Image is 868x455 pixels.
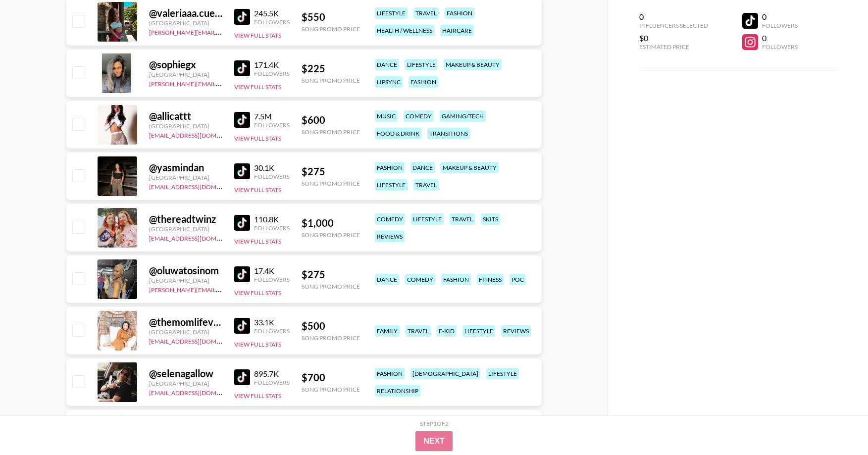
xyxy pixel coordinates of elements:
[762,12,798,22] div: 0
[149,277,222,284] div: [GEOGRAPHIC_DATA]
[254,18,290,26] div: Followers
[234,238,281,245] button: View Full Stats
[149,387,249,397] a: [EMAIL_ADDRESS][DOMAIN_NAME]
[413,7,439,19] div: travel
[405,59,438,70] div: lifestyle
[254,224,290,232] div: Followers
[302,217,360,229] div: $ 1,000
[254,70,290,77] div: Followers
[411,213,444,225] div: lifestyle
[149,7,222,19] div: @ valeriaaa.cuervo
[149,161,222,174] div: @ yasmindan
[254,173,290,180] div: Followers
[375,274,399,285] div: dance
[404,110,434,122] div: comedy
[510,274,526,285] div: poc
[234,318,250,334] img: TikTok
[375,231,405,242] div: reviews
[486,368,519,379] div: lifestyle
[639,12,708,22] div: 0
[302,77,360,84] div: Song Promo Price
[149,316,222,328] div: @ themomlifevlogs
[375,213,405,225] div: comedy
[375,25,434,36] div: health / wellness
[477,274,504,285] div: fitness
[149,27,343,36] a: [PERSON_NAME][EMAIL_ADDRESS][PERSON_NAME][DOMAIN_NAME]
[149,58,222,71] div: @ sophiegx
[302,62,360,75] div: $ 225
[254,266,290,276] div: 17.4K
[254,276,290,283] div: Followers
[441,274,471,285] div: fashion
[302,334,360,342] div: Song Promo Price
[254,8,290,18] div: 245.5K
[234,266,250,282] img: TikTok
[254,379,290,386] div: Followers
[410,162,435,173] div: dance
[444,59,502,70] div: makeup & beauty
[234,215,250,231] img: TikTok
[302,320,360,332] div: $ 500
[149,213,222,225] div: @ thereadtwinz
[234,369,250,385] img: TikTok
[302,114,360,126] div: $ 600
[254,163,290,173] div: 30.1K
[254,111,290,121] div: 7.5M
[149,181,249,191] a: [EMAIL_ADDRESS][DOMAIN_NAME]
[437,325,457,337] div: e-kid
[234,289,281,297] button: View Full Stats
[302,25,360,33] div: Song Promo Price
[408,76,438,88] div: fashion
[639,22,708,29] div: Influencers Selected
[406,325,431,337] div: travel
[149,122,222,130] div: [GEOGRAPHIC_DATA]
[450,213,475,225] div: travel
[254,214,290,224] div: 110.8K
[375,76,403,88] div: lipsync
[149,174,222,181] div: [GEOGRAPHIC_DATA]
[149,284,296,294] a: [PERSON_NAME][EMAIL_ADDRESS][DOMAIN_NAME]
[149,264,222,277] div: @ oluwatosinom
[254,369,290,379] div: 895.7K
[149,71,222,78] div: [GEOGRAPHIC_DATA]
[639,33,708,43] div: $0
[302,231,360,239] div: Song Promo Price
[254,317,290,327] div: 33.1K
[149,367,222,380] div: @ selenagallow
[462,325,495,337] div: lifestyle
[375,110,398,122] div: music
[234,9,250,25] img: TikTok
[149,19,222,27] div: [GEOGRAPHIC_DATA]
[762,43,798,51] div: Followers
[149,233,249,242] a: [EMAIL_ADDRESS][DOMAIN_NAME]
[302,180,360,187] div: Song Promo Price
[375,7,408,19] div: lifestyle
[302,386,360,393] div: Song Promo Price
[375,128,421,139] div: food & drink
[440,110,486,122] div: gaming/tech
[234,135,281,142] button: View Full Stats
[302,128,360,136] div: Song Promo Price
[762,22,798,29] div: Followers
[405,274,435,285] div: comedy
[413,179,439,191] div: travel
[375,162,405,173] div: fashion
[415,431,453,451] button: Next
[302,283,360,290] div: Song Promo Price
[149,225,222,233] div: [GEOGRAPHIC_DATA]
[149,110,222,122] div: @ allicattt
[302,165,360,178] div: $ 275
[234,392,281,400] button: View Full Stats
[234,83,281,91] button: View Full Stats
[234,32,281,39] button: View Full Stats
[501,325,531,337] div: reviews
[818,405,856,443] iframe: Drift Widget Chat Controller
[375,368,405,379] div: fashion
[234,341,281,348] button: View Full Stats
[302,11,360,23] div: $ 550
[149,130,249,139] a: [EMAIL_ADDRESS][DOMAIN_NAME]
[427,128,470,139] div: transitions
[481,213,500,225] div: skits
[149,380,222,387] div: [GEOGRAPHIC_DATA]
[375,59,399,70] div: dance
